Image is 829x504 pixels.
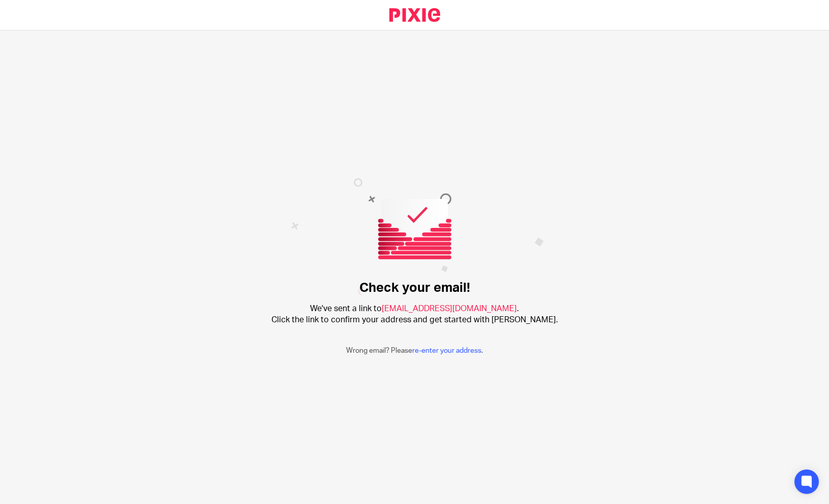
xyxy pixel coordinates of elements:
[359,280,470,296] h1: Check your email!
[412,347,481,354] a: re-enter your address
[382,305,517,313] span: [EMAIL_ADDRESS][DOMAIN_NAME]
[271,304,558,325] h2: We've sent a link to . Click the link to confirm your address and get started with [PERSON_NAME].
[291,178,544,295] img: Confirm email image
[346,346,483,356] p: Wrong email? Please .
